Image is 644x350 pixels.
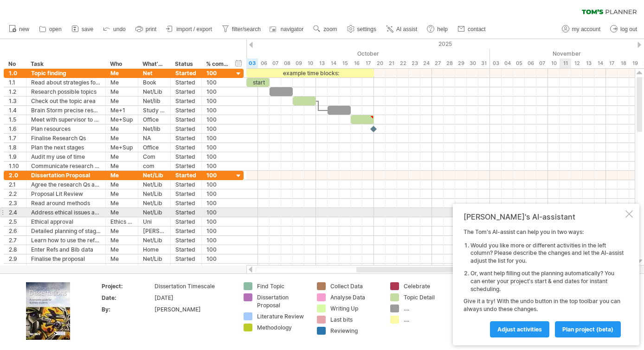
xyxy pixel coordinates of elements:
[9,115,21,124] div: 1.5
[155,282,232,290] div: Dissertation Timescale
[102,282,153,290] div: Project:
[146,26,156,32] span: print
[175,227,197,235] div: Started
[362,58,374,68] div: Friday, 17 October 2025
[110,189,133,198] div: Me
[339,58,351,68] div: Wednesday, 15 October 2025
[175,124,197,133] div: Started
[110,69,133,78] div: Me
[404,282,454,290] div: Celebrate
[608,23,640,35] a: log out
[281,58,293,68] div: Wednesday, 8 October 2025
[560,23,603,35] a: my account
[330,293,381,301] div: Analyse Data
[110,87,133,96] div: Me
[330,327,381,335] div: Reviewing
[9,124,21,133] div: 1.6
[9,199,21,207] div: 2.3
[175,180,197,189] div: Started
[206,189,229,198] div: 100
[110,171,133,180] div: Me
[9,254,21,263] div: 2.9
[175,236,197,245] div: Started
[175,97,197,105] div: Started
[464,212,624,221] div: [PERSON_NAME]'s AI-assistant
[571,58,583,68] div: Wednesday, 12 November 2025
[143,199,166,207] div: Net/Lib
[437,26,448,32] span: help
[31,106,101,115] div: Brain Storm precise research Qs
[420,58,432,68] div: Friday, 24 October 2025
[629,58,641,68] div: Wednesday, 19 November 2025
[31,69,101,78] div: Topic finding
[572,26,600,32] span: my account
[323,26,337,32] span: zoom
[143,78,166,87] div: Book
[206,78,229,87] div: 100
[31,78,101,87] div: Read about strategies for finding a topic
[455,23,489,35] a: contact
[31,134,101,143] div: Finalise Research Qs
[175,254,197,263] div: Started
[206,162,229,170] div: 100
[206,245,229,254] div: 100
[497,326,542,333] span: Adjust activities
[31,236,101,245] div: Learn how to use the referencing in Word
[143,264,166,272] div: Uni
[270,58,281,68] div: Tuesday, 7 October 2025
[101,23,129,35] a: undo
[206,59,228,69] div: % complete
[143,208,166,217] div: Net/Lib
[143,245,166,254] div: Home
[206,143,229,152] div: 100
[143,171,166,180] div: Net/Lib
[206,87,229,96] div: 100
[175,199,197,207] div: Started
[143,115,166,124] div: Office
[9,171,21,180] div: 2.0
[110,134,133,143] div: Me
[620,26,637,32] span: log out
[31,152,101,161] div: Audit my use of time
[9,152,21,161] div: 1.9
[9,69,21,78] div: 1.0
[328,58,339,68] div: Tuesday, 14 October 2025
[258,58,270,68] div: Monday, 6 October 2025
[268,23,306,35] a: navigator
[490,321,549,337] a: Adjust activities
[175,217,197,226] div: Started
[206,134,229,143] div: 100
[444,58,455,68] div: Tuesday, 28 October 2025
[548,58,560,68] div: Monday, 10 November 2025
[206,97,229,105] div: 100
[470,242,624,265] li: Would you like more or different activities in the left column? Please describe the changes and l...
[31,254,101,263] div: Finalise the proposal
[133,23,159,35] a: print
[110,236,133,245] div: Me
[143,227,166,235] div: [PERSON_NAME]'s Pl
[374,58,386,68] div: Monday, 20 October 2025
[143,152,166,161] div: Com
[175,78,197,87] div: Started
[110,245,133,254] div: Me
[223,49,490,58] div: October 2025
[37,23,64,35] a: open
[464,228,624,337] div: The Tom's AI-assist can help you in two ways: Give it a try! With the undo button in the top tool...
[82,26,93,32] span: save
[31,199,101,207] div: Read around methods
[31,124,101,133] div: Plan resources
[618,58,629,68] div: Tuesday, 18 November 2025
[9,189,21,198] div: 2.2
[9,78,21,87] div: 1.1
[404,305,454,312] div: ....
[404,293,454,301] div: Topic Detail
[175,189,197,198] div: Started
[206,227,229,235] div: 100
[357,26,376,32] span: settings
[246,58,258,68] div: Friday, 3 October 2025
[9,236,21,245] div: 2.7
[26,282,70,340] img: ae64b563-e3e0-416d-90a8-e32b171956a1.jpg
[31,59,100,69] div: Task
[175,134,197,143] div: Started
[143,87,166,96] div: Net/Lib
